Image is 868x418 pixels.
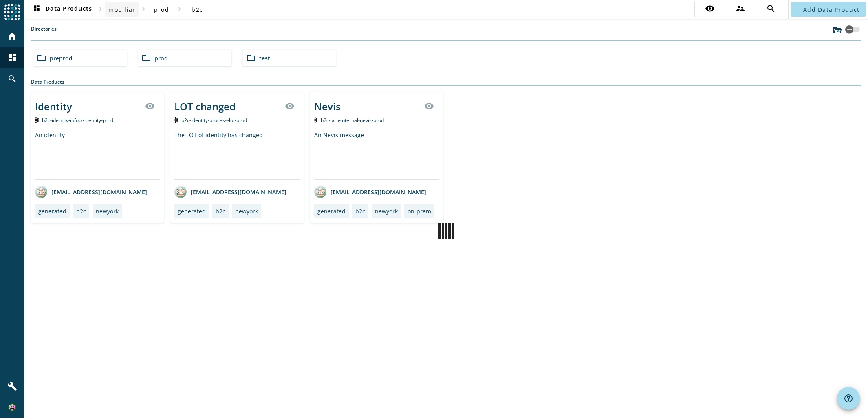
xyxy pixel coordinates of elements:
img: avatar [35,186,47,198]
span: mobiliar [108,6,135,13]
div: newyork [235,207,258,215]
mat-icon: folder_open [37,53,46,63]
label: Directories [31,25,57,40]
mat-icon: help_outline [844,394,853,403]
div: b2c [355,207,365,215]
div: [EMAIL_ADDRESS][DOMAIN_NAME] [314,186,426,198]
mat-icon: visibility [705,4,715,13]
div: [EMAIL_ADDRESS][DOMAIN_NAME] [35,186,147,198]
span: Kafka Topic: b2c-identity-process-lot-prod [181,117,247,124]
div: Identity [35,100,72,113]
mat-icon: visibility [424,101,434,111]
img: Kafka Topic: b2c-identity-process-lot-prod [174,117,178,123]
mat-icon: dashboard [32,4,42,14]
div: newyork [375,207,398,215]
div: generated [317,207,346,215]
mat-icon: search [7,74,17,84]
mat-icon: home [7,31,17,41]
mat-icon: supervisor_account [736,4,745,13]
div: Nevis [314,100,341,113]
div: b2c [216,207,225,215]
div: generated [38,207,66,215]
button: Data Products [29,2,95,17]
span: test [259,54,270,62]
span: b2c [192,6,203,13]
span: Kafka Topic: b2c-iam-internal-nevis-prod [321,117,384,124]
img: spoud-logo.svg [4,4,20,20]
mat-icon: add [795,7,800,11]
button: Add Data Product [791,2,866,17]
img: avatar [174,186,187,198]
div: on-prem [408,207,431,215]
mat-icon: dashboard [7,53,17,62]
button: prod [148,2,174,17]
div: newyork [96,207,119,215]
div: [EMAIL_ADDRESS][DOMAIN_NAME] [174,186,286,198]
button: b2c [184,2,210,17]
mat-icon: visibility [145,101,155,111]
mat-icon: chevron_right [139,4,148,14]
mat-icon: chevron_right [95,4,105,14]
span: Add Data Product [803,6,859,13]
span: preprod [50,54,73,62]
mat-icon: search [766,4,776,13]
mat-icon: build [7,381,17,391]
div: An identity [35,131,160,179]
span: Kafka Topic: b2c-identity-infobj-identity-prod [42,117,113,124]
img: 3487413f3e4f654dbcb0139c4dc6a4cd [8,403,16,411]
button: mobiliar [105,2,139,17]
span: prod [154,54,168,62]
img: avatar [314,186,326,198]
mat-icon: folder_open [141,53,151,63]
span: prod [154,6,169,13]
img: Kafka Topic: b2c-iam-internal-nevis-prod [314,117,318,123]
span: Data Products [32,4,92,14]
img: Kafka Topic: b2c-identity-infobj-identity-prod [35,117,39,123]
div: LOT changed [174,100,236,113]
div: Data Products [31,78,861,86]
div: b2c [76,207,86,215]
mat-icon: chevron_right [174,4,184,14]
div: The LOT of identity has changed [174,131,299,179]
div: generated [178,207,206,215]
mat-icon: visibility [285,101,295,111]
div: An Nevis message [314,131,439,179]
mat-icon: folder_open [246,53,256,63]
